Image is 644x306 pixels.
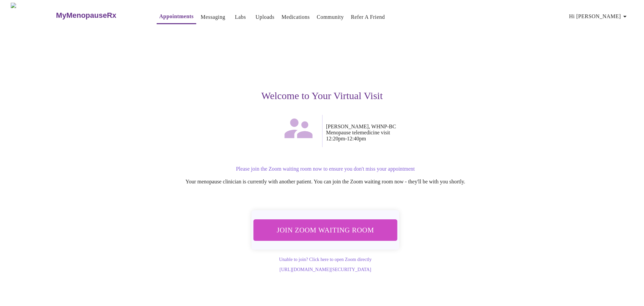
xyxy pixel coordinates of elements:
p: [PERSON_NAME], WHNP-BC Menopause telemedicine visit 12:20pm - 12:40pm [326,124,529,142]
a: Community [317,12,344,22]
h3: MyMenopauseRx [56,11,116,20]
h3: Welcome to Your Virtual Visit [115,90,529,101]
a: [URL][DOMAIN_NAME][SECURITY_DATA] [279,267,371,272]
button: Community [314,10,346,24]
a: Messaging [201,12,225,22]
p: Your menopause clinician is currently with another patient. You can join the Zoom waiting room no... [122,179,529,185]
a: Unable to join? Click here to open Zoom directly [279,257,372,262]
a: Uploads [256,12,275,22]
p: Please join the Zoom waiting room now to ensure you don't miss your appointment [122,166,529,172]
button: Join Zoom Waiting Room [250,219,400,241]
a: Labs [235,12,246,22]
button: Messaging [198,10,228,24]
button: Refer a Friend [348,10,388,24]
button: Medications [279,10,312,24]
img: MyMenopauseRx Logo [11,3,55,28]
span: Hi [PERSON_NAME] [569,12,629,21]
button: Hi [PERSON_NAME] [567,10,632,23]
button: Uploads [253,10,277,24]
a: MyMenopauseRx [55,4,143,27]
button: Appointments [157,10,196,24]
a: Medications [281,12,310,22]
a: Appointments [159,12,194,21]
button: Labs [230,10,251,24]
a: Refer a Friend [351,12,385,22]
span: Join Zoom Waiting Room [260,223,391,236]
